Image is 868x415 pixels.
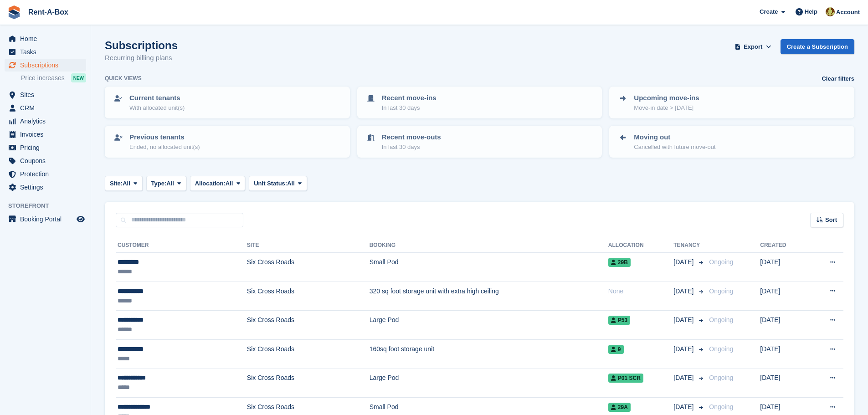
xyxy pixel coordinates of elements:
td: Six Cross Roads [247,339,370,369]
span: Sort [825,215,837,225]
button: Type: All [146,176,186,191]
a: menu [5,168,86,180]
span: Coupons [20,154,75,167]
span: P53 [608,316,630,325]
span: Ongoing [709,374,733,381]
span: Home [20,32,75,45]
span: 9 [608,345,624,354]
td: 160sq foot storage unit [370,339,608,369]
a: Moving out Cancelled with future move-out [610,127,853,157]
p: Recent move-outs [382,132,441,143]
th: Customer [116,238,247,253]
a: Previous tenants Ended, no allocated unit(s) [106,127,349,157]
td: [DATE] [760,282,808,311]
button: Site: All [105,176,143,191]
span: All [123,179,130,188]
span: [DATE] [673,287,695,296]
a: menu [5,88,86,101]
span: Export [744,42,762,51]
td: Six Cross Roads [247,282,370,311]
span: Analytics [20,115,75,128]
p: Move-in date > [DATE] [634,103,699,113]
td: [DATE] [760,339,808,369]
p: Cancelled with future move-out [634,143,715,152]
img: Mairead Collins [826,7,835,16]
p: Ended, no allocated unit(s) [129,143,200,152]
a: Upcoming move-ins Move-in date > [DATE] [610,87,853,118]
a: Create a Subscription [781,39,854,54]
span: Create [760,7,778,16]
td: Large Pod [370,369,608,398]
span: Ongoing [709,316,733,323]
a: Clear filters [822,74,854,83]
button: Unit Status: All [249,176,307,191]
td: [DATE] [760,253,808,282]
span: Tasks [20,46,75,58]
td: Six Cross Roads [247,253,370,282]
td: 320 sq foot storage unit with extra high ceiling [370,282,608,311]
span: Invoices [20,128,75,141]
a: menu [5,213,86,225]
a: menu [5,181,86,194]
p: Moving out [634,132,715,143]
p: Upcoming move-ins [634,93,699,103]
span: All [166,179,174,188]
p: Current tenants [129,93,185,103]
span: Allocation: [195,179,226,188]
th: Site [247,238,370,253]
p: Previous tenants [129,132,200,143]
button: Allocation: All [190,176,246,191]
span: Ongoing [709,287,733,295]
th: Booking [370,238,608,253]
span: [DATE] [673,344,695,354]
a: Rent-A-Box [25,5,72,20]
div: NEW [71,73,86,82]
p: Recurring billing plans [105,53,178,63]
a: Preview store [75,214,86,225]
span: Ongoing [709,345,733,353]
span: Site: [110,179,123,188]
span: 29A [608,403,631,412]
p: With allocated unit(s) [129,103,185,113]
span: Protection [20,168,75,180]
span: [DATE] [673,315,695,325]
h6: Quick views [105,74,142,82]
h1: Subscriptions [105,39,178,51]
span: Account [836,8,860,17]
a: menu [5,128,86,141]
th: Allocation [608,238,673,253]
p: Recent move-ins [382,93,437,103]
td: Small Pod [370,253,608,282]
span: Settings [20,181,75,194]
span: Unit Status: [254,179,287,188]
span: Price increases [21,74,65,82]
a: menu [5,141,86,154]
a: Price increases NEW [21,73,86,83]
span: Type: [151,179,167,188]
td: Large Pod [370,311,608,340]
span: [DATE] [673,257,695,267]
p: In last 30 days [382,143,441,152]
span: Booking Portal [20,213,75,225]
span: P01 SCR [608,374,643,383]
img: stora-icon-8386f47178a22dfd0bd8f6a31ec36ba5ce8667c1dd55bd0f319d3a0aa187defe.svg [7,5,21,19]
a: menu [5,102,86,114]
span: 29B [608,258,631,267]
th: Created [760,238,808,253]
span: Storefront [8,201,91,210]
span: All [226,179,233,188]
div: None [608,287,673,296]
a: menu [5,115,86,128]
a: Recent move-ins In last 30 days [358,87,601,118]
span: Subscriptions [20,59,75,72]
a: menu [5,59,86,72]
span: Pricing [20,141,75,154]
span: [DATE] [673,373,695,383]
span: [DATE] [673,402,695,412]
a: menu [5,154,86,167]
th: Tenancy [673,238,705,253]
span: Help [805,7,817,16]
button: Export [733,39,773,54]
td: Six Cross Roads [247,369,370,398]
td: [DATE] [760,311,808,340]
